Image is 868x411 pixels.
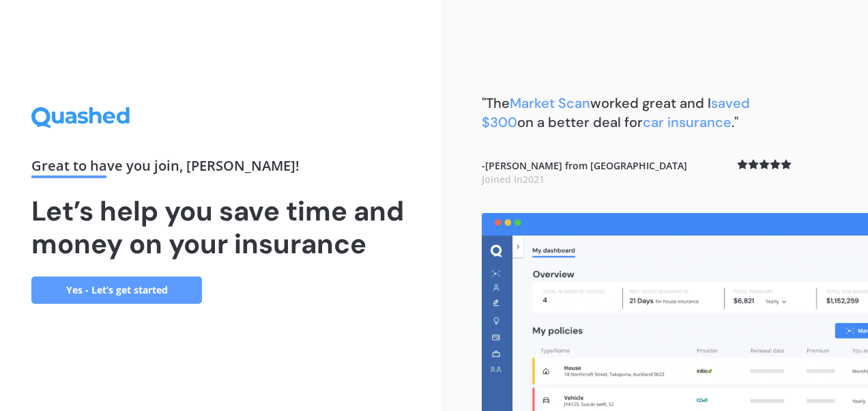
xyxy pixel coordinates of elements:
[482,173,545,186] span: Joined in 2021
[482,159,687,186] b: - [PERSON_NAME] from [GEOGRAPHIC_DATA]
[31,159,409,178] div: Great to have you join , [PERSON_NAME] !
[643,113,732,131] span: car insurance
[482,94,750,131] span: saved $300
[482,94,750,131] b: "The worked great and I on a better deal for ."
[482,213,868,411] img: dashboard.webp
[510,94,590,112] span: Market Scan
[31,277,202,304] a: Yes - Let’s get started
[31,195,409,260] h1: Let’s help you save time and money on your insurance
